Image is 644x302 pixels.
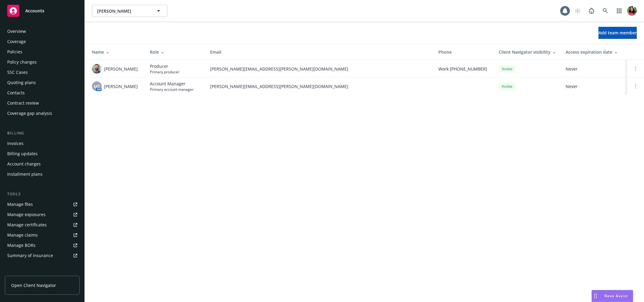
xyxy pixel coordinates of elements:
span: Primary account manager [150,87,194,92]
div: Manage exposures [7,210,46,219]
button: Add team member [598,27,637,39]
div: Phone [438,49,489,55]
div: Manage BORs [7,241,36,250]
div: Contacts [7,88,25,98]
div: Overview [7,27,26,36]
a: Billing updates [5,149,80,159]
span: [PERSON_NAME] [104,83,138,90]
div: Billing [5,130,80,136]
div: Invoices [7,139,24,148]
div: Contract review [7,98,39,108]
a: Manage claims [5,230,80,240]
div: Manage certificates [7,220,47,230]
a: Report a Bug [586,5,598,17]
div: Summary of insurance [7,251,53,260]
img: photo [627,6,637,16]
a: Manage certificates [5,220,80,230]
a: Summary of insurance [5,251,80,260]
span: Accounts [25,8,44,13]
div: Account charges [7,159,41,169]
div: Coverage [7,37,26,46]
div: Access expiration date [566,49,622,55]
span: [PERSON_NAME] [97,8,149,14]
div: Quoting plans [7,78,36,87]
div: Role [150,49,200,55]
a: Contacts [5,88,80,98]
a: Contract review [5,98,80,108]
div: Drag to move [592,290,599,302]
a: Search [599,5,611,17]
div: Policy changes [7,57,37,67]
a: Account charges [5,159,80,169]
span: Primary producer [150,69,179,74]
span: Open Client Navigator [11,282,56,288]
div: SSC Cases [7,68,28,77]
div: Policies [7,47,22,57]
a: Manage exposures [5,210,80,219]
div: Manage files [7,200,33,209]
a: Policy changes [5,57,80,67]
a: Manage BORs [5,241,80,250]
span: Never [566,66,622,72]
a: Manage files [5,200,80,209]
span: Producer [150,63,179,69]
span: Account Manager [150,80,194,87]
span: Add team member [598,30,637,36]
div: Billing updates [7,149,38,159]
span: Work [PHONE_NUMBER] [438,66,487,72]
a: Switch app [613,5,625,17]
div: Visible [499,65,516,73]
span: [PERSON_NAME][EMAIL_ADDRESS][PERSON_NAME][DOMAIN_NAME] [210,83,429,90]
div: Email [210,49,429,55]
div: Installment plans [7,169,43,179]
a: Start snowing [572,5,584,17]
span: Never [566,83,622,90]
span: Nova Assist [604,293,628,298]
a: Quoting plans [5,78,80,87]
span: MT [94,83,100,90]
a: Coverage gap analysis [5,109,80,118]
div: Name [92,49,140,55]
div: Tools [5,191,80,197]
div: Manage claims [7,230,38,240]
span: [PERSON_NAME][EMAIL_ADDRESS][PERSON_NAME][DOMAIN_NAME] [210,66,429,72]
a: Invoices [5,139,80,148]
a: Accounts [5,2,80,19]
button: Nova Assist [592,290,633,302]
a: Coverage [5,37,80,46]
a: Policies [5,47,80,57]
div: Client Navigator visibility [499,49,556,55]
span: [PERSON_NAME] [104,66,138,72]
img: photo [92,64,102,74]
a: Installment plans [5,169,80,179]
a: SSC Cases [5,68,80,77]
div: Coverage gap analysis [7,109,52,118]
button: [PERSON_NAME] [92,5,167,17]
a: Overview [5,27,80,36]
div: Visible [499,83,516,90]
